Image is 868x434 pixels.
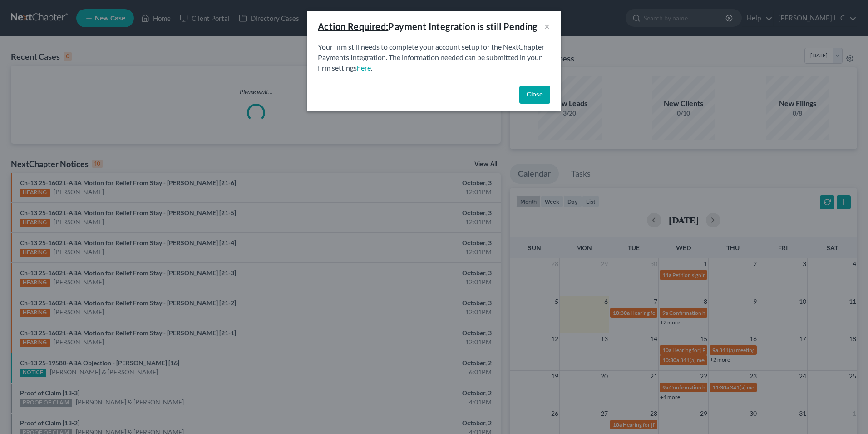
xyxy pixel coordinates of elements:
[318,21,388,32] u: Action Required:
[544,21,550,32] button: ×
[357,63,371,72] a: here
[519,86,550,104] button: Close
[318,42,550,73] p: Your firm still needs to complete your account setup for the NextChapter Payments Integration. Th...
[318,20,538,33] div: Payment Integration is still Pending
